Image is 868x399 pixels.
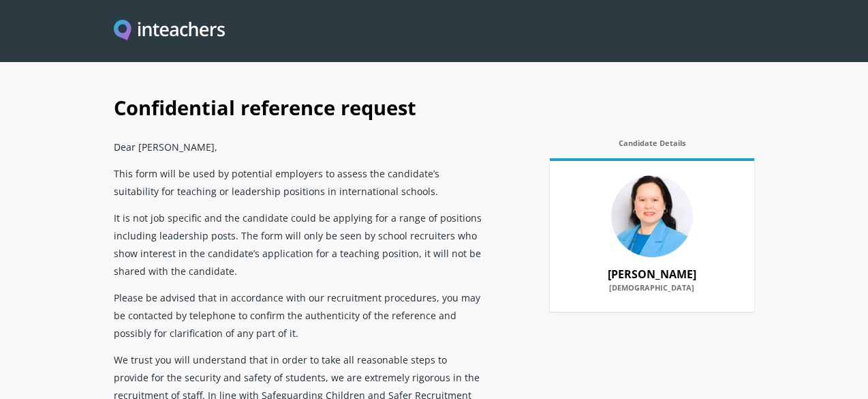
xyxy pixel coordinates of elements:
img: 79645 [611,175,693,257]
p: It is not job specific and the candidate could be applying for a range of positions including lea... [114,204,482,284]
h1: Confidential reference request [114,80,754,133]
p: This form will be used by potential employers to assess the candidate’s suitability for teaching ... [114,160,482,204]
strong: [PERSON_NAME] [608,267,696,282]
a: Visit this site's homepage [114,20,225,42]
img: Inteachers [114,20,225,42]
label: Candidate Details [550,138,754,155]
p: Please be advised that in accordance with our recruitment procedures, you may be contacted by tel... [114,284,482,346]
label: [DEMOGRAPHIC_DATA] [563,283,741,299]
p: Dear [PERSON_NAME], [114,133,482,160]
